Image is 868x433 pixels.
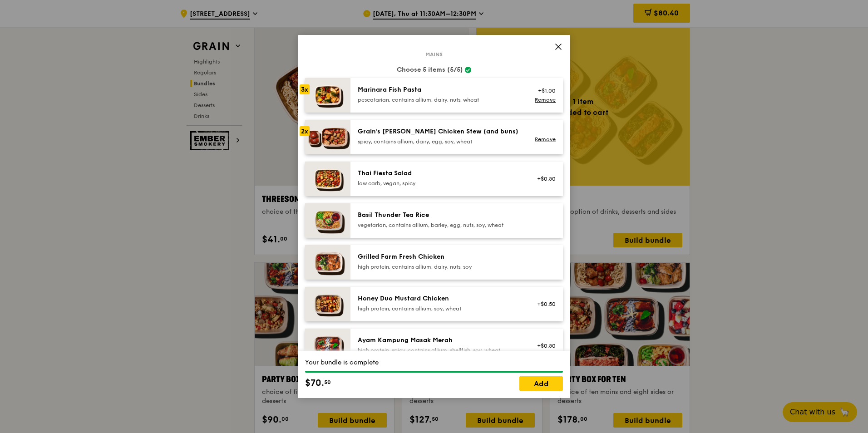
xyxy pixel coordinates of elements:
div: high protein, contains allium, soy, wheat [358,305,521,312]
div: 3x [300,84,310,94]
div: +$0.50 [532,342,556,349]
div: spicy, contains allium, dairy, egg, soy, wheat [358,138,521,145]
div: Grain's [PERSON_NAME] Chicken Stew (and buns) [358,127,521,136]
img: daily_normal_Marinara_Fish_Pasta__Horizontal_.jpg [305,78,350,113]
div: Honey Duo Mustard Chicken [358,294,521,303]
a: Remove [535,97,556,103]
div: Thai Fiesta Salad [358,169,521,178]
div: vegetarian, contains allium, barley, egg, nuts, soy, wheat [358,221,521,229]
img: daily_normal_Grains-Curry-Chicken-Stew-HORZ.jpg [305,120,350,154]
div: high protein, contains allium, dairy, nuts, soy [358,263,521,271]
div: Your bundle is complete [305,358,563,367]
a: Add [519,376,563,391]
img: daily_normal_Ayam_Kampung_Masak_Merah_Horizontal_.jpg [305,329,350,363]
div: Grilled Farm Fresh Chicken [358,252,521,261]
span: 50 [324,379,331,386]
span: $70. [305,376,324,390]
div: +$0.50 [532,300,556,308]
div: Choose 5 items (5/5) [305,65,563,74]
img: daily_normal_Thai_Fiesta_Salad__Horizontal_.jpg [305,162,350,196]
div: Basil Thunder Tea Rice [358,211,521,220]
div: 2x [300,126,310,136]
div: Marinara Fish Pasta [358,85,521,94]
img: daily_normal_HORZ-Grilled-Farm-Fresh-Chicken.jpg [305,245,350,280]
div: low carb, vegan, spicy [358,180,521,187]
div: +$0.50 [532,175,556,182]
div: +$1.00 [532,87,556,94]
a: Remove [535,136,556,143]
div: high protein, spicy, contains allium, shellfish, soy, wheat [358,347,521,354]
img: daily_normal_Honey_Duo_Mustard_Chicken__Horizontal_.jpg [305,287,350,321]
span: Mains [422,51,446,58]
img: daily_normal_HORZ-Basil-Thunder-Tea-Rice.jpg [305,203,350,238]
div: Ayam Kampung Masak Merah [358,336,521,345]
div: pescatarian, contains allium, dairy, nuts, wheat [358,96,521,103]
